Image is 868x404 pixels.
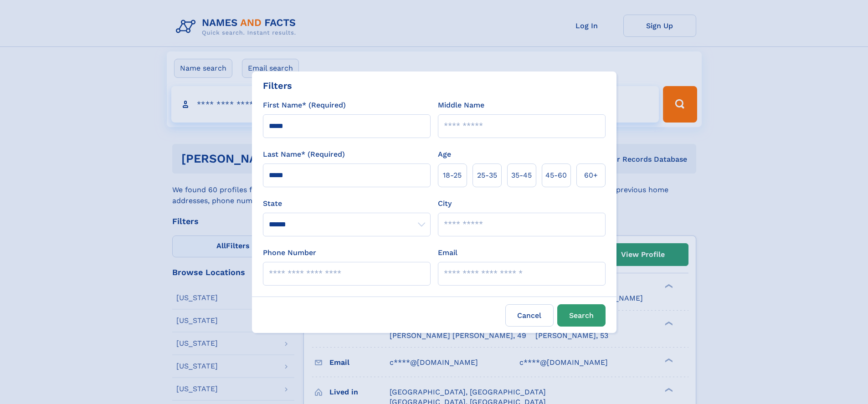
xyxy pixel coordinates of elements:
[263,198,431,209] label: State
[477,170,497,181] span: 25‑35
[263,247,316,258] label: Phone Number
[438,247,457,258] label: Email
[545,170,567,181] span: 45‑60
[511,170,532,181] span: 35‑45
[438,100,484,111] label: Middle Name
[557,304,606,327] button: Search
[443,170,462,181] span: 18‑25
[438,198,452,209] label: City
[584,170,598,181] span: 60+
[263,149,345,160] label: Last Name* (Required)
[263,79,292,92] div: Filters
[438,149,451,160] label: Age
[263,100,346,111] label: First Name* (Required)
[505,304,554,327] label: Cancel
